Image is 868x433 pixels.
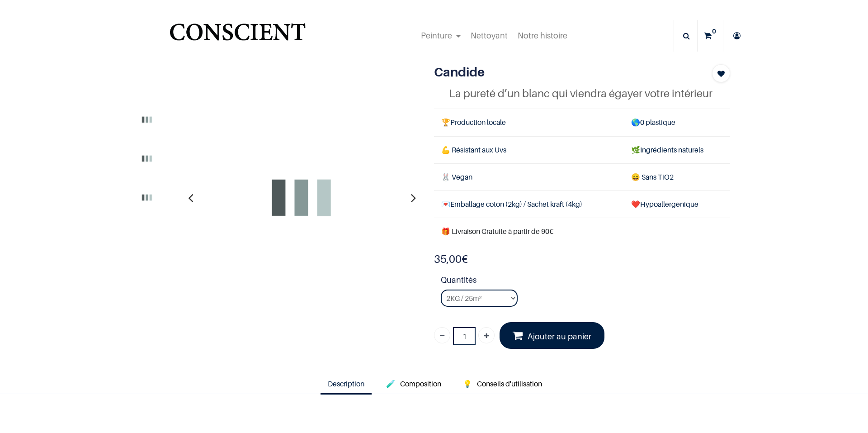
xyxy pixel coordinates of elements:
[416,20,466,52] a: Peinture
[400,379,441,388] span: Composition
[441,274,730,290] strong: Quantités
[434,252,468,266] b: €
[386,379,395,388] span: 🧪
[434,190,624,218] td: Emballage coton (2kg) / Sachet kraft (4kg)
[717,68,725,79] span: Add to wishlist
[631,118,640,127] span: 🌎
[168,18,307,54] img: CONSCIENT
[698,20,723,52] a: 0
[624,190,730,218] td: ❤️Hypoallergénique
[624,136,730,163] td: Ingrédients naturels
[441,118,450,127] span: 🏆
[710,27,718,36] sup: 0
[471,31,508,40] span: Nettoyant
[712,64,730,82] button: Add to wishlist
[421,31,452,40] span: Peinture
[631,145,640,154] span: 🌿
[528,332,591,341] font: Ajouter au panier
[624,109,730,136] td: 0 plastique
[168,18,307,54] a: Logo of CONSCIENT
[477,379,542,388] span: Conseils d'utilisation
[500,322,604,349] a: Ajouter au panier
[478,327,495,343] a: Ajouter
[434,109,624,136] td: Production locale
[441,227,553,236] font: 🎁 Livraison Gratuite à partir de 90€
[434,64,686,80] h1: Candide
[449,86,716,100] h4: La pureté d’un blanc qui viendra égayer votre intérieur
[631,172,646,181] span: 😄 S
[434,252,462,266] span: 35,00
[441,172,472,181] span: 🐰 Vegan
[328,379,364,388] span: Description
[202,98,401,297] img: Product image
[624,163,730,190] td: ans TiO2
[434,327,450,343] a: Supprimer
[441,145,506,154] span: 💪 Résistant aux Uvs
[518,31,567,40] span: Notre histoire
[463,379,472,388] span: 💡
[130,103,164,136] img: Product image
[130,142,164,175] img: Product image
[441,200,450,209] span: 💌
[130,181,164,214] img: Product image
